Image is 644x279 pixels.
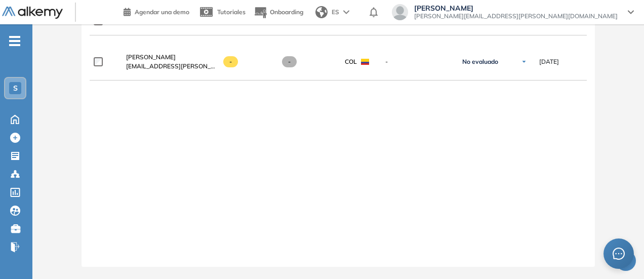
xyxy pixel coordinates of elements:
span: COL [345,57,357,66]
span: - [223,56,238,67]
span: Onboarding [270,8,303,16]
img: COL [361,59,369,65]
a: [PERSON_NAME] [126,53,215,62]
span: - [282,56,297,67]
span: [PERSON_NAME][EMAIL_ADDRESS][PERSON_NAME][DOMAIN_NAME] [414,12,618,20]
span: No evaluado [462,58,498,66]
img: arrow [343,10,349,14]
img: Logo [2,7,63,19]
span: [DATE] [539,57,559,66]
span: S [13,84,18,92]
span: - [385,57,450,66]
i: - [9,40,20,42]
button: Onboarding [254,2,303,23]
img: Ícono de flecha [521,59,527,65]
img: world [315,6,328,18]
a: Agendar una demo [124,5,189,17]
span: [EMAIL_ADDRESS][PERSON_NAME][DOMAIN_NAME] [126,62,215,71]
span: message [612,247,625,260]
span: [PERSON_NAME] [126,53,176,61]
span: Tutoriales [217,8,246,16]
span: ES [332,8,339,17]
span: [PERSON_NAME] [414,4,618,12]
span: Agendar una demo [135,8,189,16]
